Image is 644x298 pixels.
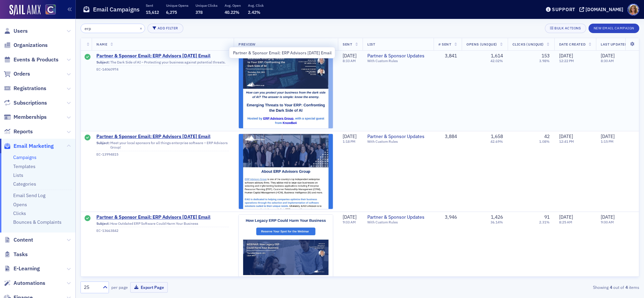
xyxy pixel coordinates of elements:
[624,284,629,290] strong: 4
[13,154,37,160] a: Campaigns
[84,284,99,291] div: 25
[4,56,59,63] a: Events & Products
[4,85,46,92] a: Registrations
[147,24,183,33] button: Add Filter
[229,47,335,58] div: Partner & Sponsor Email: ERP Advisors [DATE] Email
[96,141,229,151] div: Meet your local sponsors for all things enterprise software – ERP Advisors Group!
[146,3,159,8] p: Sent
[41,4,56,16] a: View Homepage
[601,214,615,220] span: [DATE]
[96,53,229,59] a: Partner & Sponsor Email: ERP Advisors [DATE] Email
[14,27,28,35] span: Users
[96,214,229,220] a: Partner & Sponsor Email: ERP Advisors [DATE] Email
[544,214,550,220] div: 91
[367,59,429,63] div: With Custom Rules
[491,214,503,220] div: 1,426
[195,3,217,8] p: Unique Clicks
[4,113,47,121] a: Memberships
[85,215,91,222] div: Sent
[438,53,457,59] div: 3,841
[14,70,30,78] span: Orders
[589,24,639,33] button: New Email Campaign
[14,265,40,272] span: E-Learning
[248,9,260,15] span: 2.42%
[225,3,241,8] p: Avg. Open
[552,6,575,12] div: Support
[4,236,33,244] a: Content
[490,59,503,63] div: 42.02%
[13,219,62,225] a: Bounces & Complaints
[80,24,145,33] input: Search…
[601,220,614,224] time: 9:00 AM
[343,220,356,224] time: 9:03 AM
[512,42,544,47] span: Clicks (Unique)
[559,220,572,224] time: 8:25 AM
[14,56,59,63] span: Events & Products
[343,133,356,139] span: [DATE]
[4,251,28,258] a: Tasks
[367,139,429,144] div: With Custom Rules
[343,139,355,144] time: 1:18 PM
[14,236,33,244] span: Content
[96,67,229,72] div: EC-14060974
[238,42,256,47] span: Preview
[438,214,457,220] div: 3,946
[96,221,229,227] div: How Outdated ERP Software Could Harm Your Business
[559,139,574,144] time: 12:41 PM
[4,279,45,287] a: Automations
[14,113,47,121] span: Memberships
[225,9,239,15] span: 40.22%
[490,139,503,144] div: 42.69%
[589,25,639,31] a: New Email Campaign
[554,26,581,30] div: Bulk Actions
[96,152,229,157] div: EC-13994815
[559,53,573,59] span: [DATE]
[490,220,503,224] div: 36.14%
[96,60,110,64] span: Subject:
[14,251,28,258] span: Tasks
[9,5,41,16] img: SailAMX
[13,201,27,208] a: Opens
[601,53,615,59] span: [DATE]
[544,134,550,140] div: 42
[627,4,639,16] span: Profile
[367,53,429,59] a: Partner & Sponsor Updates
[545,24,586,33] button: Bulk Actions
[166,9,177,15] span: 6,275
[13,163,36,169] a: Templates
[343,58,356,63] time: 8:33 AM
[343,214,356,220] span: [DATE]
[559,133,573,139] span: [DATE]
[539,139,550,144] div: 1.08%
[367,134,429,140] a: Partner & Sponsor Updates
[458,284,639,290] div: Showing out of items
[13,210,26,216] a: Clicks
[13,192,45,198] a: Email Send Log
[195,9,203,15] span: 378
[438,134,457,140] div: 3,884
[4,142,54,150] a: Email Marketing
[367,214,429,220] a: Partner & Sponsor Updates
[4,265,40,272] a: E-Learning
[96,134,229,140] a: Partner & Sponsor Email: ERP Advisors [DATE] Email
[13,172,23,178] a: Lists
[96,42,107,47] span: Name
[14,142,54,150] span: Email Marketing
[491,134,503,140] div: 1,658
[466,42,497,47] span: Opens (Unique)
[539,59,550,63] div: 3.98%
[130,282,168,293] button: Export Page
[4,27,28,35] a: Users
[601,133,615,139] span: [DATE]
[4,128,33,135] a: Reports
[601,42,627,47] span: Last Updated
[96,221,110,226] span: Subject:
[367,42,375,47] span: List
